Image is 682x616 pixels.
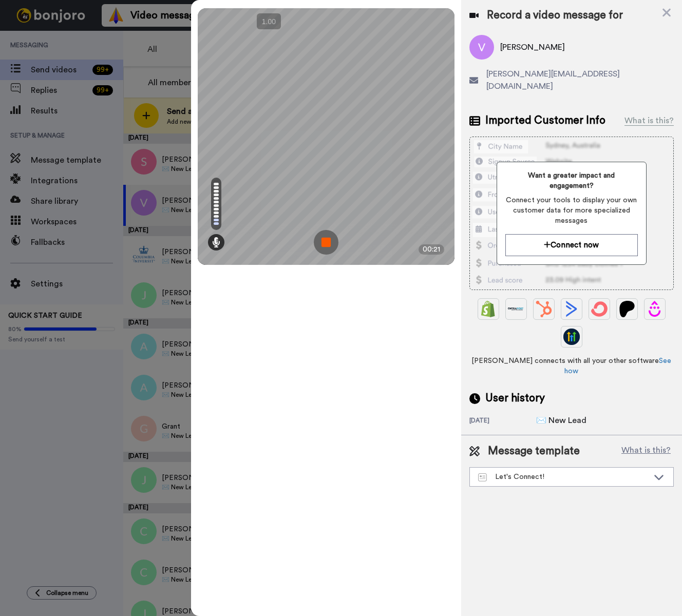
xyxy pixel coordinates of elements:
a: See how [564,357,671,375]
img: ic_record_stop.svg [314,230,338,255]
img: Message-temps.svg [478,473,487,482]
img: Shopify [480,301,497,317]
img: ActiveCampaign [563,301,580,317]
span: [PERSON_NAME] connects with all your other software [469,356,674,376]
span: Want a greater impact and engagement? [505,170,637,191]
img: Drip [647,301,663,317]
span: User history [485,391,545,406]
div: What is this? [624,114,674,127]
span: Imported Customer Info [485,113,605,128]
button: What is this? [618,444,674,459]
img: GoHighLevel [563,329,580,345]
div: Let's Connect! [478,472,649,482]
span: Message template [488,444,580,459]
button: Connect now [505,234,637,256]
span: Connect your tools to display your own customer data for more specialized messages [505,195,637,226]
span: [PERSON_NAME][EMAIL_ADDRESS][DOMAIN_NAME] [486,68,674,92]
img: Hubspot [536,301,552,317]
img: Ontraport [508,301,524,317]
div: [DATE] [469,416,536,427]
img: ConvertKit [591,301,608,317]
div: 00:21 [419,244,444,255]
img: Patreon [619,301,635,317]
div: ✉️ New Lead [536,414,588,427]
